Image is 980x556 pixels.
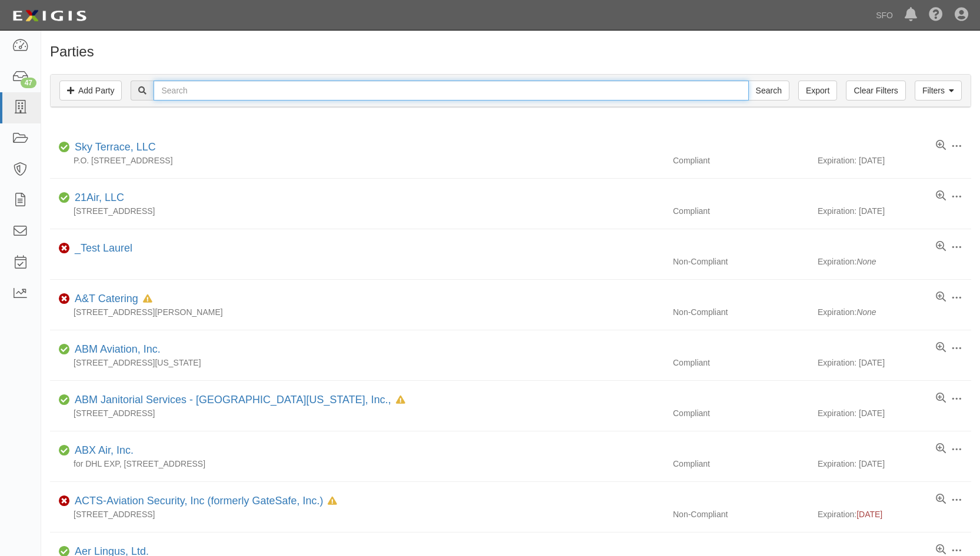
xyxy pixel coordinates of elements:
[70,241,132,256] div: _Test Laurel
[59,295,70,303] i: Non-Compliant
[50,44,971,59] h1: Parties
[846,81,905,101] a: Clear Filters
[59,143,70,152] i: Compliant
[50,508,664,520] div: [STREET_ADDRESS]
[50,155,664,166] div: P.O. [STREET_ADDRESS]
[59,244,70,253] i: Non-Compliant
[59,81,122,101] a: Add Party
[936,342,946,354] a: View results summary
[798,81,837,101] a: Export
[70,393,405,408] div: ABM Janitorial Services - Northern California, Inc.,
[50,458,664,470] div: for DHL EXP, [STREET_ADDRESS]
[856,307,876,317] i: None
[75,192,124,203] a: 21Air, LLC
[856,257,876,266] i: None
[328,497,337,505] i: In Default since 05/07/2025
[70,292,152,307] div: A&T Catering
[70,140,156,155] div: Sky Terrace, LLC
[59,194,70,202] i: Compliant
[664,508,818,520] div: Non-Compliant
[936,140,946,152] a: View results summary
[818,458,971,470] div: Expiration: [DATE]
[870,4,899,27] a: SFO
[664,155,818,166] div: Compliant
[936,241,946,253] a: View results summary
[664,357,818,369] div: Compliant
[936,190,946,202] a: View results summary
[59,447,70,455] i: Compliant
[818,155,971,166] div: Expiration: [DATE]
[50,357,664,369] div: [STREET_ADDRESS][US_STATE]
[21,78,36,88] div: 47
[70,190,124,206] div: 21Air, LLC
[818,407,971,419] div: Expiration: [DATE]
[856,510,882,519] span: [DATE]
[70,494,337,509] div: ACTS-Aviation Security, Inc (formerly GateSafe, Inc.)
[75,141,156,153] a: Sky Terrace, LLC
[818,357,971,369] div: Expiration: [DATE]
[818,306,971,318] div: Expiration:
[915,81,962,101] a: Filters
[59,497,70,505] i: Non-Compliant
[818,508,971,520] div: Expiration:
[50,205,664,217] div: [STREET_ADDRESS]
[59,396,70,404] i: Compliant
[396,396,405,404] i: In Default since 11/14/2024
[75,242,132,254] a: _Test Laurel
[664,407,818,419] div: Compliant
[75,495,323,507] a: ACTS-Aviation Security, Inc (formerly GateSafe, Inc.)
[936,443,946,455] a: View results summary
[59,548,70,556] i: Compliant
[75,444,134,456] a: ABX Air, Inc.
[70,342,161,357] div: ABM Aviation, Inc.
[748,81,789,101] input: Search
[936,544,946,556] a: View results summary
[936,292,946,303] a: View results summary
[936,494,946,505] a: View results summary
[143,295,152,303] i: In Default since 10/25/2023
[929,8,943,22] i: Help Center - Complianz
[75,394,391,406] a: ABM Janitorial Services - [GEOGRAPHIC_DATA][US_STATE], Inc.,
[664,256,818,267] div: Non-Compliant
[818,205,971,217] div: Expiration: [DATE]
[9,5,90,26] img: logo-5460c22ac91f19d4615b14bd174203de0afe785f0fc80cf4dbbc73dc1793850b.png
[664,205,818,217] div: Compliant
[936,393,946,404] a: View results summary
[59,346,70,354] i: Compliant
[50,306,664,318] div: [STREET_ADDRESS][PERSON_NAME]
[664,458,818,470] div: Compliant
[75,343,161,355] a: ABM Aviation, Inc.
[664,306,818,318] div: Non-Compliant
[50,407,664,419] div: [STREET_ADDRESS]
[818,256,971,267] div: Expiration:
[75,293,138,304] a: A&T Catering
[70,443,134,458] div: ABX Air, Inc.
[154,81,748,101] input: Search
